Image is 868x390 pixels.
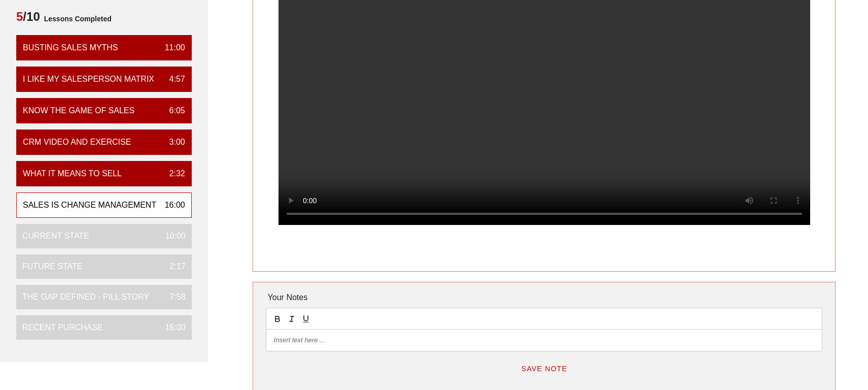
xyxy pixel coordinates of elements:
div: 2:17 [162,261,186,273]
div: Recent Purchase [22,321,103,334]
div: The Gap Defined - Pill Story [22,291,149,303]
span: /10 [16,9,40,29]
div: Busting Sales Myths [23,42,118,54]
div: Future State [22,261,83,273]
div: Sales is Change Management [23,199,156,211]
button: Save Note [513,360,576,378]
div: Current State [22,230,89,242]
div: 3:00 [161,136,185,148]
span: Save Note [521,365,568,373]
div: Your Notes [266,287,823,308]
div: 11:00 [157,42,185,54]
div: 6:05 [161,105,185,117]
div: 7:58 [162,291,186,303]
div: 16:00 [157,199,185,211]
span: 5 [16,10,23,23]
div: Know the Game of Sales [23,105,134,117]
div: 15:00 [157,321,186,334]
span: Lessons Completed [40,9,112,29]
div: CRM VIDEO and EXERCISE [23,136,131,148]
div: I Like My Salesperson Matrix [23,73,154,85]
div: 2:32 [161,168,185,180]
div: 10:00 [157,230,186,242]
div: What it means to sell [23,168,122,180]
div: 4:57 [161,73,185,85]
